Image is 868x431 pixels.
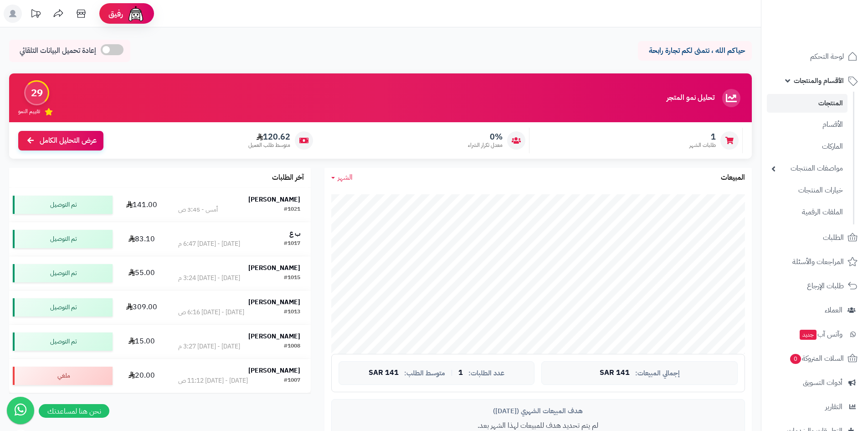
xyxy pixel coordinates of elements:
div: تم التوصيل [13,332,113,351]
span: المراجعات والأسئلة [792,255,844,268]
a: لوحة التحكم [767,46,863,68]
span: معدل تكرار الشراء [468,141,503,149]
a: طلبات الإرجاع [767,275,863,297]
span: 141 SAR [600,369,630,377]
td: 309.00 [116,291,167,324]
strong: [PERSON_NAME] [248,366,300,375]
a: الأقسام [767,115,847,135]
a: الماركات [767,137,847,156]
span: إجمالي المبيعات: [635,369,680,377]
div: ملغي [13,367,113,385]
span: الشهر [338,172,353,183]
a: الملفات الرقمية [767,203,847,222]
p: لم يتم تحديد هدف للمبيعات لهذا الشهر بعد. [339,421,738,431]
div: تم التوصيل [13,298,113,317]
div: [DATE] - [DATE] 3:24 م [178,274,240,283]
h3: تحليل نمو المتجر [667,94,714,102]
span: طلبات الشهر [689,141,716,149]
div: [DATE] - [DATE] 6:16 ص [178,308,244,317]
span: طلبات الإرجاع [807,280,844,292]
div: تم التوصيل [13,230,113,248]
span: الأقسام والمنتجات [794,74,844,87]
span: الطلبات [823,231,844,244]
td: 55.00 [116,256,167,290]
a: الطلبات [767,227,863,249]
span: | [451,369,453,376]
span: العملاء [825,304,842,317]
span: 1 [689,132,716,142]
td: 83.10 [116,222,167,256]
a: خيارات المنتجات [767,181,847,200]
div: #1007 [284,376,300,385]
div: تم التوصيل [13,264,113,282]
strong: [PERSON_NAME] [248,297,300,307]
div: #1015 [284,274,300,283]
div: #1021 [284,205,300,214]
div: #1008 [284,342,300,351]
span: أدوات التسويق [803,376,842,389]
a: السلات المتروكة0 [767,348,863,369]
span: إعادة تحميل البيانات التلقائي [20,46,96,56]
h3: آخر الطلبات [272,174,304,182]
span: 0 [790,354,801,364]
a: أدوات التسويق [767,372,863,394]
span: رفيق [108,8,123,19]
a: عرض التحليل الكامل [18,131,103,151]
a: تحديثات المنصة [24,5,47,25]
span: 1 [458,369,463,377]
span: التقارير [825,400,842,413]
div: #1017 [284,239,300,249]
td: 20.00 [116,359,167,393]
a: المراجعات والأسئلة [767,251,863,273]
span: 0% [468,132,503,142]
div: [DATE] - [DATE] 11:12 ص [178,376,248,385]
strong: [PERSON_NAME] [248,263,300,273]
span: وآتس آب [799,328,842,341]
div: أمس - 3:45 ص [178,205,218,214]
a: وآتس آبجديد [767,323,863,345]
span: عرض التحليل الكامل [40,135,97,146]
div: تم التوصيل [13,196,113,214]
strong: ب ع [289,229,300,239]
a: المنتجات [767,94,847,113]
td: 141.00 [116,188,167,222]
div: هدف المبيعات الشهري ([DATE]) [339,406,738,416]
a: التقارير [767,396,863,418]
span: السلات المتروكة [789,352,844,365]
span: جديد [800,330,817,340]
img: ai-face.png [127,5,145,23]
p: حياكم الله ، نتمنى لكم تجارة رابحة [645,46,745,56]
span: متوسط طلب العميل [248,141,290,149]
span: 120.62 [248,132,290,142]
td: 15.00 [116,325,167,358]
div: #1013 [284,308,300,317]
a: مواصفات المنتجات [767,159,847,178]
span: تقييم النمو [18,108,40,115]
span: متوسط الطلب: [404,369,445,377]
span: لوحة التحكم [810,50,844,63]
a: العملاء [767,299,863,321]
h3: المبيعات [721,174,745,182]
span: 141 SAR [369,369,399,377]
span: عدد الطلبات: [468,369,504,377]
div: [DATE] - [DATE] 6:47 م [178,239,240,249]
a: الشهر [331,172,353,183]
strong: [PERSON_NAME] [248,332,300,341]
div: [DATE] - [DATE] 3:27 م [178,342,240,351]
strong: [PERSON_NAME] [248,195,300,204]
